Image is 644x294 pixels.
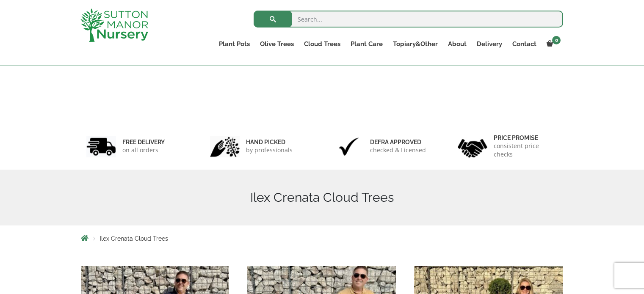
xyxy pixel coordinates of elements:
[542,38,563,50] a: 0
[86,136,116,157] img: 1.jpg
[122,138,165,146] h6: FREE DELIVERY
[345,38,388,50] a: Plant Care
[458,134,487,159] img: 4.jpg
[472,38,507,50] a: Delivery
[494,134,558,142] h6: Price promise
[254,11,563,27] input: Search...
[81,235,564,242] nav: Breadcrumbs
[370,146,426,154] p: checked & Licensed
[80,8,148,42] img: logo
[210,136,240,157] img: 2.jpg
[494,142,558,159] p: consistent price checks
[255,38,299,50] a: Olive Trees
[246,146,293,154] p: by professionals
[443,38,472,50] a: About
[81,190,564,205] h1: Ilex Crenata Cloud Trees
[370,138,426,146] h6: Defra approved
[214,38,255,50] a: Plant Pots
[334,136,364,157] img: 3.jpg
[299,38,345,50] a: Cloud Trees
[388,38,443,50] a: Topiary&Other
[122,146,165,154] p: on all orders
[100,235,168,242] span: Ilex Crenata Cloud Trees
[246,138,293,146] h6: hand picked
[552,36,561,44] span: 0
[507,38,542,50] a: Contact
